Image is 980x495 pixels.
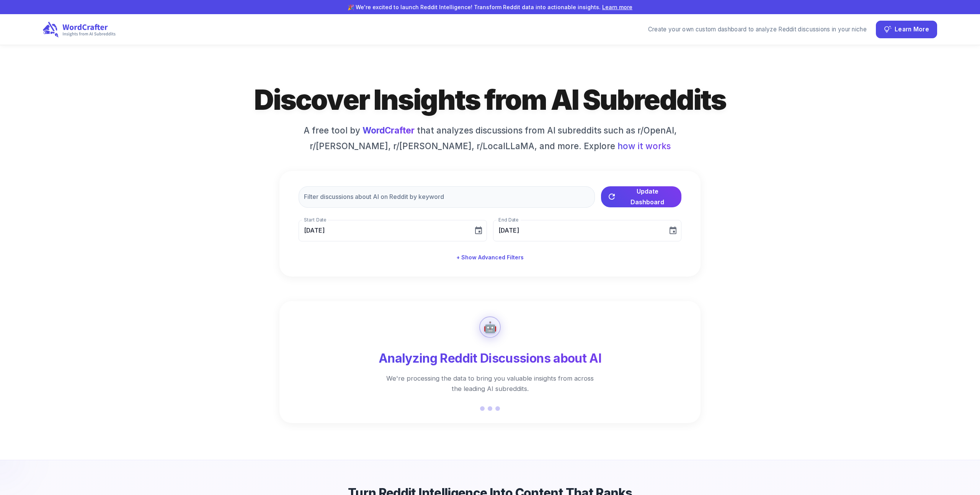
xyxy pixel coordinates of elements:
a: WordCrafter [363,125,415,135]
button: Choose date, selected date is Aug 20, 2025 [665,223,681,238]
input: Filter discussions about AI on Reddit by keyword [299,186,595,208]
p: 🎉 We're excited to launch Reddit Intelligence! Transform Reddit data into actionable insights. [132,3,848,11]
a: Learn more [602,4,632,10]
label: Start Date [304,217,326,223]
input: MM/DD/YYYY [493,220,662,241]
input: MM/DD/YYYY [299,220,468,241]
button: Learn More [876,21,937,38]
button: Update Dashboard [601,186,681,207]
span: Learn More [895,24,929,35]
button: Choose date, selected date is Jul 21, 2025 [471,223,486,238]
h1: Discover Insights from AI Subreddits [222,82,758,118]
span: how it works [617,140,671,153]
div: Create your own custom dashboard to analyze Reddit discussions in your niche [648,25,867,34]
label: End Date [498,217,518,223]
h6: A free tool by that analyzes discussions from AI subreddits such as r/OpenAI, r/[PERSON_NAME], r/... [299,124,681,153]
span: Update Dashboard [619,186,675,207]
div: 🤖 [483,319,497,335]
p: We're processing the data to bring you valuable insights from across the leading AI subreddits. [375,373,605,394]
h4: Analyzing Reddit Discussions about AI [292,350,688,367]
button: + Show Advanced Filters [453,251,527,265]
